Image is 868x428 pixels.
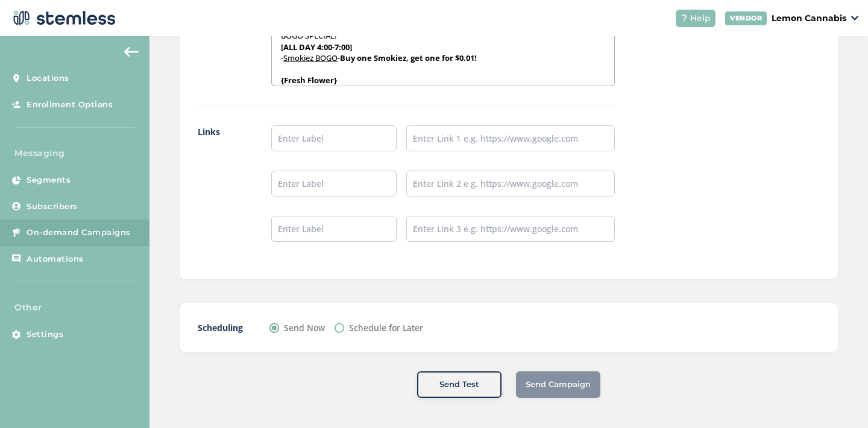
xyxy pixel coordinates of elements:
[281,75,337,86] strong: {Fresh Flower}
[271,171,397,197] input: Enter Label
[340,52,477,63] strong: Buy one Smokiez, get one for $0.01!
[124,47,139,57] img: icon-arrow-back-accent-c549486e.svg
[281,52,605,63] p: - -
[406,125,615,151] input: Enter Link 1 e.g. https://www.google.com
[27,99,113,111] span: Enrollment Options
[281,30,605,41] p: BOGO SPECIAL!
[27,253,84,265] span: Automations
[690,12,711,25] span: Help
[271,216,397,242] input: Enter Label
[27,174,71,186] span: Segments
[808,370,868,428] iframe: Chat Widget
[198,125,247,261] label: Links
[406,216,615,242] input: Enter Link 3 e.g. https://www.google.com
[851,16,858,20] img: icon_down-arrow-small-66adaf34.svg
[725,11,767,25] div: VENDOR
[27,201,78,213] span: Subscribers
[27,72,69,84] span: Locations
[27,227,131,239] span: On-demand Campaigns
[349,321,423,334] label: Schedule for Later
[271,125,397,151] input: Enter Label
[281,42,352,52] strong: [ALL DAY 4:00-7:00]
[284,321,325,334] label: Send Now
[417,371,502,398] button: Send Test
[283,52,338,63] u: Smokiez BOGO
[406,171,615,197] input: Enter Link 2 e.g. https://www.google.com
[772,12,846,25] p: Lemon Cannabis
[439,379,479,391] span: Send Test
[10,6,116,30] img: logo-dark-0685b13c.svg
[198,321,245,334] label: Scheduling
[27,329,63,341] span: Settings
[681,14,688,22] img: icon-help-white-03924b79.svg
